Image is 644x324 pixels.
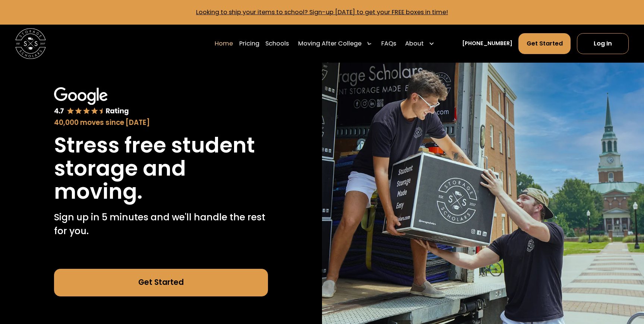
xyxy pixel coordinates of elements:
a: Schools [265,33,289,54]
p: Sign up in 5 minutes and we'll handle the rest for you. [54,211,268,238]
a: Looking to ship your items to school? Sign-up [DATE] to get your FREE boxes in time! [196,8,448,16]
img: Storage Scholars main logo [15,28,46,59]
img: Google 4.7 star rating [54,87,129,116]
a: Get Started [518,33,571,54]
div: Moving After College [298,39,362,48]
div: 40,000 moves since [DATE] [54,117,268,128]
a: Log In [577,33,629,54]
h1: Stress free student storage and moving. [54,134,268,203]
a: FAQs [381,33,396,54]
div: About [405,39,424,48]
a: Pricing [239,33,259,54]
a: [PHONE_NUMBER] [462,40,512,48]
a: Home [215,33,233,54]
a: Get Started [54,269,268,296]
